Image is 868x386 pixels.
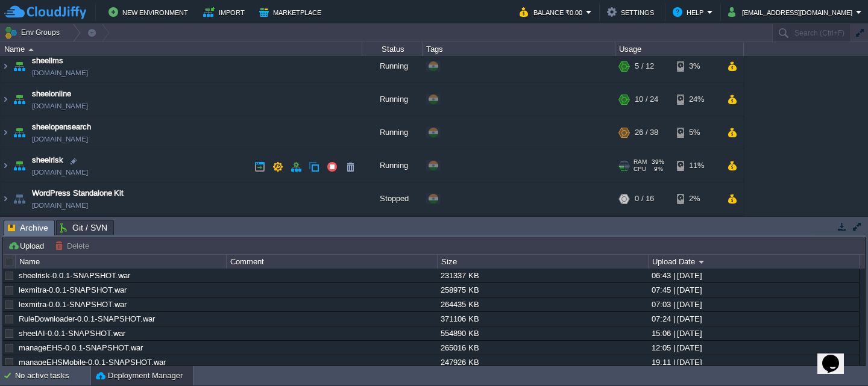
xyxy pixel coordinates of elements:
div: Status [363,42,422,56]
div: 5% [677,116,716,149]
div: Tags [423,42,615,56]
div: 258975 KB [438,283,647,297]
button: Marketplace [259,5,325,19]
div: 15:06 | [DATE] [649,326,858,340]
a: lexmitra-0.0.1-SNAPSHOT.war [19,300,127,309]
a: sheelAI-0.0.1-SNAPSHOT.war [19,329,125,338]
span: RAM [634,158,647,166]
img: AMDAwAAAACH5BAEAAAAALAAAAAABAAEAAAICRAEAOw== [1,182,10,215]
div: 07:03 | [DATE] [649,297,858,311]
img: AMDAwAAAACH5BAEAAAAALAAAAAABAAEAAAICRAEAOw== [28,48,34,51]
a: sheelrisk [32,154,63,166]
div: Running [362,83,423,116]
img: AMDAwAAAACH5BAEAAAAALAAAAAABAAEAAAICRAEAOw== [1,50,10,82]
a: manageEHSMobile-0.0.1-SNAPSHOT.war [19,358,166,367]
a: [DOMAIN_NAME] [32,100,88,112]
button: Upload [8,240,48,251]
div: 554890 KB [438,326,647,340]
div: Running [362,149,423,182]
button: Deployment Manager [96,370,183,382]
button: Import [203,5,248,19]
button: New Environment [108,5,192,19]
div: No active tasks [15,366,90,385]
a: RuleDownloader-0.0.1-SNAPSHOT.war [19,314,155,323]
a: [DOMAIN_NAME] [32,67,88,79]
div: 247926 KB [438,355,647,369]
a: lexmitra-0.0.1-SNAPSHOT.war [19,285,127,294]
div: 26 / 38 [635,116,658,149]
div: 3% [677,50,716,82]
button: Balance ₹0.00 [520,5,586,19]
a: sheelopensearch [32,121,91,133]
div: 371106 KB [438,312,647,326]
div: Name [1,42,362,56]
div: 11% [677,149,716,182]
span: Archive [8,220,48,235]
a: sheelonline [32,88,71,100]
div: 265016 KB [438,341,647,355]
a: [DOMAIN_NAME] [32,166,88,178]
div: Name [16,255,226,269]
div: 10 / 24 [635,83,658,116]
div: 0 / 16 [635,182,654,215]
img: AMDAwAAAACH5BAEAAAAALAAAAAABAAEAAAICRAEAOw== [11,83,28,116]
a: [DOMAIN_NAME] [32,199,88,211]
div: 2% [677,182,716,215]
img: AMDAwAAAACH5BAEAAAAALAAAAAABAAEAAAICRAEAOw== [11,116,28,149]
button: Help [673,5,707,19]
img: AMDAwAAAACH5BAEAAAAALAAAAAABAAEAAAICRAEAOw== [1,116,10,149]
div: Stopped [362,182,423,215]
div: Usage [616,42,743,56]
div: 24% [677,83,716,116]
img: CloudJiffy [4,5,86,20]
div: 07:45 | [DATE] [649,283,858,297]
span: 9% [651,166,663,173]
img: AMDAwAAAACH5BAEAAAAALAAAAAABAAEAAAICRAEAOw== [11,50,28,82]
button: Settings [607,5,658,19]
img: AMDAwAAAACH5BAEAAAAALAAAAAABAAEAAAICRAEAOw== [1,83,10,116]
div: 264435 KB [438,297,647,311]
button: Delete [55,240,93,251]
span: 39% [652,158,664,166]
div: 07:24 | [DATE] [649,312,858,326]
a: sheelrisk-0.0.1-SNAPSHOT.war [19,271,130,280]
div: 5 / 12 [635,50,654,82]
a: manageEHS-0.0.1-SNAPSHOT.war [19,343,143,352]
img: AMDAwAAAACH5BAEAAAAALAAAAAABAAEAAAICRAEAOw== [11,182,28,215]
div: 19:11 | [DATE] [649,355,858,369]
a: sheellms [32,55,63,67]
button: Env Groups [4,24,64,41]
button: [EMAIL_ADDRESS][DOMAIN_NAME] [728,5,856,19]
img: AMDAwAAAACH5BAEAAAAALAAAAAABAAEAAAICRAEAOw== [1,149,10,182]
iframe: chat widget [817,338,856,374]
a: WordPress Standalone Kit [32,187,124,199]
div: 12:05 | [DATE] [649,341,858,355]
div: Size [438,255,648,269]
div: Comment [227,255,437,269]
span: [DOMAIN_NAME] [32,133,88,145]
div: Running [362,50,423,82]
div: 06:43 | [DATE] [649,269,858,282]
img: AMDAwAAAACH5BAEAAAAALAAAAAABAAEAAAICRAEAOw== [11,149,28,182]
div: Running [362,116,423,149]
span: CPU [634,166,646,173]
span: Git / SVN [60,220,107,235]
div: Upload Date [649,255,859,269]
div: 231337 KB [438,269,647,282]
